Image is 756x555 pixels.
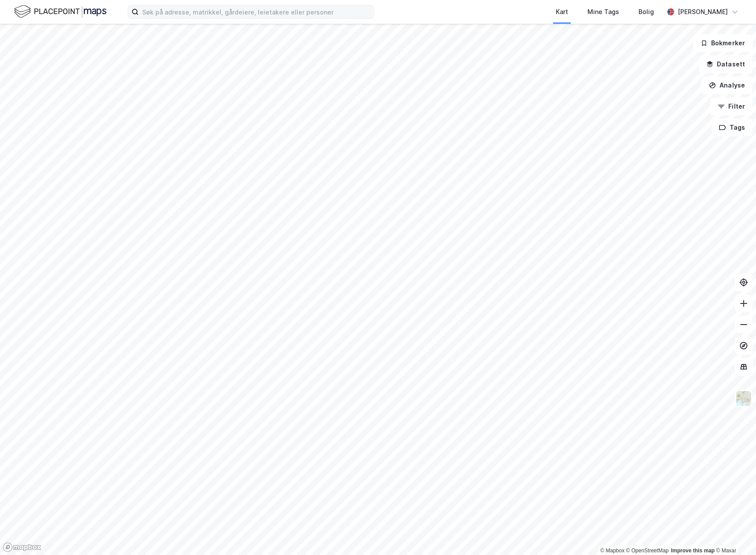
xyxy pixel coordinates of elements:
[678,7,728,17] div: [PERSON_NAME]
[712,513,756,555] iframe: Chat Widget
[712,513,756,555] div: Kontrollprogram for chat
[639,7,654,17] div: Bolig
[587,7,619,17] div: Mine Tags
[14,4,106,19] img: logo.f888ab2527a4732fd821a326f86c7f29.svg
[556,7,568,17] div: Kart
[139,5,374,18] input: Søk på adresse, matrikkel, gårdeiere, leietakere eller personer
